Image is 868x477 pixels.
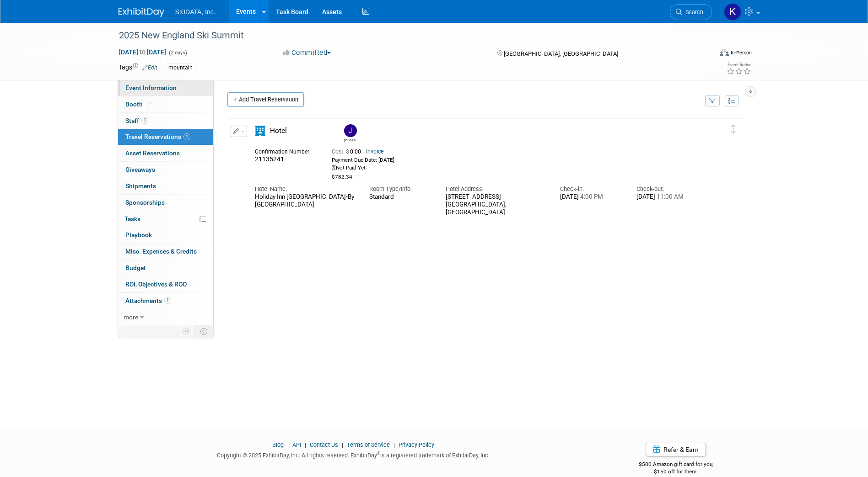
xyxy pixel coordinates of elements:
i: Click and drag to move item [731,125,736,134]
span: Tasks [124,215,140,223]
a: more [118,309,213,325]
span: Cost: $ [332,148,350,155]
div: Hotel Address: [446,185,546,193]
span: Misc. Expenses & Credits [125,248,197,255]
span: 1 [141,117,148,124]
div: Check-in: [560,185,623,193]
div: Standard [369,193,432,201]
span: Booth [125,101,153,108]
div: Not Paid Yet [332,164,662,171]
span: 4:00 PM [579,193,603,200]
div: [DATE] [560,193,623,201]
div: [DATE] [636,193,699,201]
div: $150 off for them. [602,468,750,476]
div: mountain [166,63,195,73]
span: 11:00 AM [655,193,684,200]
a: Misc. Expenses & Credits [118,244,213,260]
div: Check-out: [636,185,699,193]
span: more [124,313,138,321]
a: Playbook [118,227,213,243]
a: ROI, Objectives & ROO [118,276,213,292]
a: Invoice [366,148,384,155]
td: Tags [119,63,157,73]
span: Event Information [125,84,177,91]
div: $500 Amazon gift card for you, [602,455,750,476]
span: SKIDATA, Inc. [175,8,216,16]
span: Sponsorships [125,199,165,206]
a: Contact Us [310,441,338,448]
div: [STREET_ADDRESS] [GEOGRAPHIC_DATA], [GEOGRAPHIC_DATA] [446,193,546,216]
div: Payment Due Date: [DATE] [332,157,662,164]
a: Privacy Policy [399,441,434,448]
a: Booth [118,96,213,112]
div: Event Rating [727,63,751,67]
div: John Keefe [342,124,358,142]
a: Edit [142,64,157,71]
span: [GEOGRAPHIC_DATA], [GEOGRAPHIC_DATA] [504,50,618,57]
span: 1 [164,297,171,304]
img: ExhibitDay [119,8,164,17]
button: Committed [280,48,334,58]
span: Asset Reservations [125,149,180,157]
a: Asset Reservations [118,145,213,161]
span: 0.00 [332,148,365,155]
a: Shipments [118,178,213,194]
td: Toggle Event Tabs [194,325,213,337]
span: Search [682,9,703,16]
span: | [391,441,397,448]
span: | [340,441,345,448]
a: Search [670,4,712,20]
i: Booth reservation complete [147,101,151,106]
span: Attachments [125,297,171,304]
img: Format-Inperson.png [720,49,729,56]
img: John Keefe [344,124,357,137]
a: Refer & Earn [646,443,706,456]
a: Attachments1 [118,293,213,309]
span: ROI, Objectives & ROO [125,281,187,288]
div: Holiday Inn [GEOGRAPHIC_DATA]-By [GEOGRAPHIC_DATA] [255,193,356,209]
span: [DATE] [DATE] [119,48,167,56]
span: Travel Reservations [125,133,190,140]
i: Filter by Traveler [709,98,716,104]
span: (2 days) [168,50,187,56]
a: Sponsorships [118,195,213,211]
span: Giveaways [125,166,155,173]
a: Event Information [118,80,213,96]
div: John Keefe [344,137,356,142]
a: Terms of Service [347,441,390,448]
td: Personalize Event Tab Strip [179,325,195,337]
span: | [285,441,291,448]
span: Playbook [125,231,152,238]
a: Tasks [118,211,213,227]
a: Budget [118,260,213,276]
span: 21135241 [255,155,284,163]
span: Budget [125,264,146,271]
img: Kim Masoner [724,3,741,21]
div: Event Format [658,48,752,61]
i: Hotel [255,126,265,136]
div: 2025 New England Ski Summit [116,27,698,44]
span: to [138,48,147,56]
div: $782.34 [332,174,662,180]
span: | [302,441,308,448]
span: 1 [183,133,190,140]
a: Staff1 [118,113,213,129]
span: Shipments [125,182,156,190]
a: API [292,441,301,448]
div: Confirmation Number: [255,146,318,155]
div: In-Person [730,49,752,56]
div: Copyright © 2025 ExhibitDay, Inc. All rights reserved. ExhibitDay is a registered trademark of Ex... [119,449,589,460]
a: Travel Reservations1 [118,129,213,145]
sup: ® [377,451,380,456]
span: Hotel [270,127,287,135]
div: Room Type/Info: [369,185,432,193]
a: Blog [272,441,284,448]
div: Hotel Name: [255,185,356,193]
a: Add Travel Reservation [227,92,304,107]
span: Staff [125,117,148,124]
a: Giveaways [118,162,213,178]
